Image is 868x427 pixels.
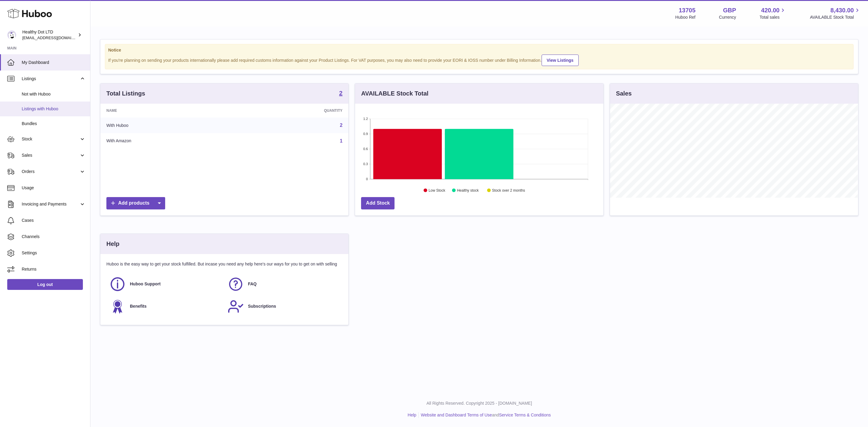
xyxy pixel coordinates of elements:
span: Not with Huboo [22,91,86,97]
h3: Total Listings [106,89,145,98]
li: and [419,412,551,418]
strong: 13705 [679,6,696,14]
h3: Sales [616,89,632,98]
a: Add Stock [361,197,395,209]
span: Orders [22,169,79,174]
span: Benefits [130,303,146,309]
span: Subscriptions [248,303,276,309]
a: Website and Dashboard Terms of Use [421,413,492,417]
span: My Dashboard [22,60,86,65]
span: Cases [22,218,86,223]
img: internalAdmin-13705@internal.huboo.com [7,30,16,39]
text: 0.9 [363,132,368,136]
td: With Amazon [100,133,236,149]
span: AVAILABLE Stock Total [810,14,861,20]
a: Help [408,413,417,417]
span: Returns [22,266,86,272]
th: Name [100,104,236,118]
strong: Notice [108,47,850,53]
p: Huboo is the easy way to get your stock fulfilled. But incase you need any help here's our ways f... [106,261,342,267]
span: [EMAIL_ADDRESS][DOMAIN_NAME] [22,35,89,40]
span: Invoicing and Payments [22,201,79,207]
span: Sales [22,152,79,158]
text: Healthy stock [457,188,479,193]
strong: GBP [723,6,736,14]
text: 0.6 [363,147,368,151]
a: Add products [106,197,165,209]
a: View Listings [542,55,579,66]
div: Currency [719,14,736,20]
text: Low Stock [429,188,445,193]
span: Channels [22,234,86,240]
td: With Huboo [100,118,236,133]
th: Quantity [236,104,349,118]
text: 0.3 [363,162,368,166]
a: 2 [340,123,342,128]
span: Usage [22,185,86,191]
span: FAQ [248,281,257,287]
a: 2 [339,90,342,97]
span: 420.00 [761,6,779,14]
a: Log out [7,279,83,290]
span: Total sales [759,14,786,20]
span: Listings with Huboo [22,106,86,112]
span: Bundles [22,121,86,127]
a: Huboo Support [109,276,222,292]
a: Service Terms & Conditions [499,413,551,417]
text: Stock over 2 months [492,188,525,193]
h3: AVAILABLE Stock Total [361,89,428,98]
div: If you're planning on sending your products internationally please add required customs informati... [108,54,850,66]
span: Listings [22,76,79,82]
a: FAQ [228,276,340,292]
a: Benefits [109,298,222,315]
span: Huboo Support [130,281,161,287]
a: 8,430.00 AVAILABLE Stock Total [810,6,861,20]
text: 1.2 [363,117,368,121]
strong: 2 [339,90,342,96]
a: 1 [340,138,342,143]
a: Subscriptions [228,298,340,315]
span: Settings [22,250,86,256]
h3: Help [106,240,119,248]
text: 0 [366,177,368,181]
span: Stock [22,136,79,142]
div: Healthy Dot LTD [22,29,77,41]
div: Huboo Ref [675,14,696,20]
p: All Rights Reserved. Copyright 2025 - [DOMAIN_NAME] [95,400,863,406]
span: 8,430.00 [830,6,854,14]
a: 420.00 Total sales [759,6,786,20]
